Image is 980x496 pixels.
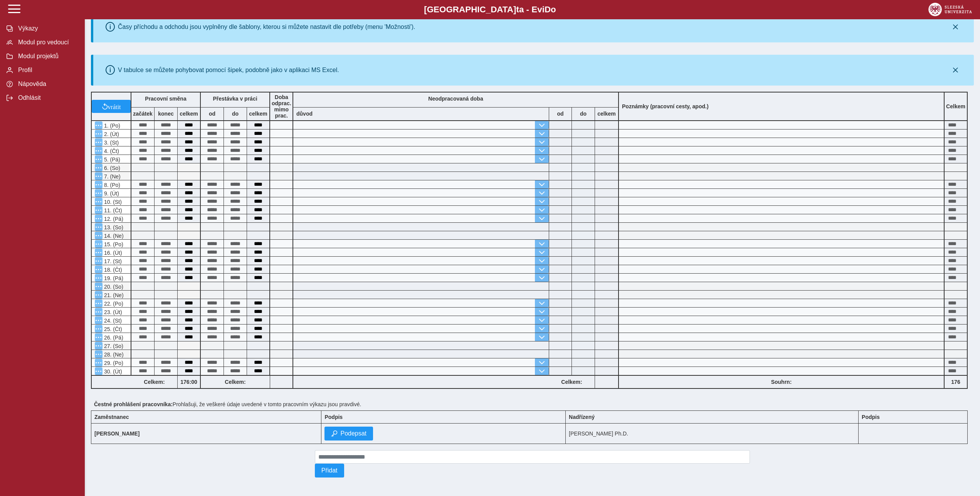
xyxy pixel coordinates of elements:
[103,156,120,163] span: 5. (Pá)
[95,215,103,222] button: Menu
[549,379,595,385] b: Celkem:
[572,111,595,117] b: do
[103,343,123,349] span: 27. (So)
[103,165,120,171] span: 6. (So)
[95,206,103,214] button: Menu
[95,198,103,205] button: Menu
[103,250,122,256] span: 16. (Út)
[862,414,880,420] b: Podpis
[103,224,123,230] span: 13. (So)
[95,181,103,188] button: Menu
[321,467,338,474] span: Přidat
[428,96,483,102] b: Neodpracovaná doba
[95,249,103,256] button: Menu
[103,309,122,315] span: 23. (Út)
[103,173,121,180] span: 7. (Ne)
[95,240,103,248] button: Menu
[324,427,373,441] button: Podepsat
[23,5,957,15] b: [GEOGRAPHIC_DATA] a - Evi
[95,121,103,129] button: Menu
[95,147,103,155] button: Menu
[103,292,124,298] span: 21. (Ne)
[16,25,78,32] span: Výkazy
[103,368,122,375] span: 30. (Út)
[95,316,103,324] button: Menu
[118,24,415,30] div: Časy příchodu a odchodu jsou vyplněny dle šablony, kterou si můžete nastavit dle potřeby (menu 'M...
[103,326,122,332] span: 25. (Čt)
[95,282,103,290] button: Menu
[95,172,103,180] button: Menu
[771,379,792,385] b: Souhrn:
[103,123,120,129] span: 1. (Po)
[95,299,103,307] button: Menu
[95,257,103,265] button: Menu
[178,111,200,117] b: celkem
[92,100,131,113] button: vrátit
[95,138,103,146] button: Menu
[201,111,224,117] b: od
[103,233,124,239] span: 14. (Ne)
[549,111,572,117] b: od
[103,284,123,290] span: 20. (So)
[103,140,119,146] span: 3. (St)
[103,148,119,154] span: 4. (Čt)
[94,430,140,437] b: [PERSON_NAME]
[94,401,173,407] b: Čestné prohlášení pracovníka:
[340,430,366,437] span: Podepsat
[131,111,154,117] b: začátek
[595,111,618,117] b: celkem
[103,131,119,137] span: 2. (Út)
[551,5,556,14] span: o
[95,350,103,358] button: Menu
[103,258,122,264] span: 17. (St)
[94,414,129,420] b: Zaměstnanec
[103,182,120,188] span: 8. (Po)
[103,190,119,197] span: 9. (Út)
[95,164,103,171] button: Menu
[103,216,123,222] span: 12. (Pá)
[95,130,103,138] button: Menu
[103,267,122,273] span: 18. (Čt)
[145,96,186,102] b: Pracovní směna
[16,67,78,74] span: Profil
[103,199,122,205] span: 10. (St)
[16,94,78,101] span: Odhlásit
[178,379,200,385] b: 176:00
[224,111,247,117] b: do
[108,103,121,109] span: vrátit
[155,111,177,117] b: konec
[272,94,291,119] b: Doba odprac. mimo prac.
[95,342,103,350] button: Menu
[95,266,103,273] button: Menu
[91,398,974,410] div: Prohlašuji, že veškeré údaje uvedené v tomto pracovním výkazu jsou pravdivé.
[95,189,103,197] button: Menu
[95,155,103,163] button: Menu
[103,360,123,366] span: 29. (Po)
[118,67,339,74] div: V tabulce se můžete pohybovat pomocí šipek, podobně jako v aplikaci MS Excel.
[95,367,103,375] button: Menu
[946,103,965,109] b: Celkem
[103,351,124,358] span: 28. (Ne)
[95,359,103,367] button: Menu
[95,223,103,231] button: Menu
[95,333,103,341] button: Menu
[95,291,103,299] button: Menu
[213,96,257,102] b: Přestávka v práci
[16,39,78,46] span: Modul pro vedoucí
[201,379,270,385] b: Celkem:
[103,275,123,281] span: 19. (Pá)
[928,3,972,16] img: logo_web_su.png
[95,274,103,282] button: Menu
[619,103,712,109] b: Poznámky (pracovní cesty, apod.)
[16,53,78,60] span: Modul projektů
[103,335,123,341] span: 26. (Pá)
[95,308,103,316] button: Menu
[296,111,313,117] b: důvod
[131,379,177,385] b: Celkem:
[569,414,595,420] b: Nadřízený
[247,111,269,117] b: celkem
[945,379,967,385] b: 176
[103,318,122,324] span: 24. (St)
[566,424,859,444] td: [PERSON_NAME] Ph.D.
[516,5,519,14] span: t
